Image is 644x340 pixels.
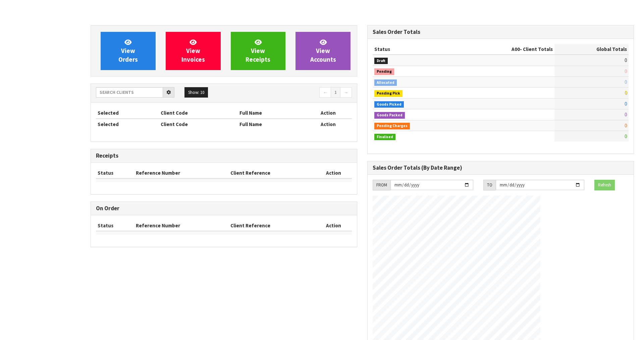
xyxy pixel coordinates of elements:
a: ViewReceipts [231,32,286,70]
th: Client Code [159,119,238,129]
span: 0 [625,122,627,129]
th: Client Reference [229,220,315,231]
span: 0 [625,111,627,118]
h3: On Order [96,205,352,212]
span: Pending [374,68,394,75]
th: Client Reference [229,168,315,178]
span: A00 [512,46,520,52]
a: ViewInvoices [166,32,221,70]
span: 0 [625,57,627,63]
th: Client Code [159,108,238,118]
span: Pending Pick [374,90,402,97]
th: Full Name [238,119,304,129]
span: 0 [625,90,627,96]
th: Status [96,168,134,178]
th: - Client Totals [457,44,554,55]
nav: Page navigation [229,87,352,99]
span: Goods Picked [374,101,404,108]
div: TO [483,180,496,190]
th: Action [304,119,352,129]
th: Full Name [238,108,304,118]
input: Search clients [96,87,163,98]
th: Reference Number [134,220,229,231]
a: 1 [331,87,340,98]
th: Global Totals [554,44,629,55]
a: → [340,87,352,98]
a: ← [319,87,331,98]
th: Selected [96,108,159,118]
th: Status [96,220,134,231]
th: Status [373,44,457,55]
a: ViewAccounts [296,32,351,70]
span: View Receipts [246,38,270,63]
span: View Accounts [310,38,336,63]
span: 0 [625,133,627,139]
a: ViewOrders [101,32,156,70]
span: Pending Charges [374,123,410,129]
button: Show: 10 [184,87,208,98]
span: 0 [625,101,627,107]
h3: Sales Order Totals (By Date Range) [373,165,629,171]
span: Finalised [374,134,395,140]
span: View Orders [118,38,138,63]
span: 0 [625,68,627,74]
span: Draft [374,58,388,64]
h3: Receipts [96,153,352,159]
th: Action [315,168,352,178]
div: FROM [373,180,390,190]
span: 0 [625,79,627,85]
th: Action [304,108,352,118]
span: Goods Packed [374,112,405,119]
h3: Sales Order Totals [373,29,629,35]
th: Action [315,220,352,231]
span: Allocated [374,79,397,86]
button: Refresh [594,180,615,190]
th: Reference Number [134,168,229,178]
span: View Invoices [181,38,205,63]
th: Selected [96,119,159,129]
